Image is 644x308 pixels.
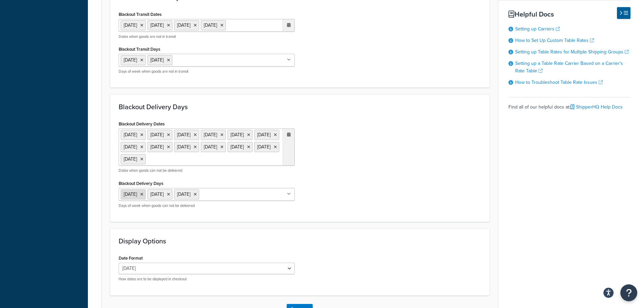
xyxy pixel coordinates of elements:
[124,191,137,198] span: [DATE]
[515,60,623,74] a: Setting up a Table Rate Carrier Based on a Carrier's Rate Table
[150,191,164,198] span: [DATE]
[617,7,630,19] button: Hide Help Docs
[254,142,279,152] li: [DATE]
[147,130,172,140] li: [DATE]
[201,130,226,140] li: [DATE]
[119,203,295,208] p: Days of week when goods can not be delivered
[119,237,481,245] h3: Display Options
[515,25,560,32] a: Setting up Carriers
[201,142,226,152] li: [DATE]
[124,56,137,64] span: [DATE]
[174,142,199,152] li: [DATE]
[121,154,146,164] li: [DATE]
[177,191,190,198] span: [DATE]
[254,130,279,140] li: [DATE]
[620,284,637,301] button: Open Resource Center
[228,142,253,152] li: [DATE]
[515,37,594,44] a: How to Set Up Custom Table Rates
[119,168,295,173] p: Dates when goods can not be delivered
[508,97,630,112] div: Find all of our helpful docs at:
[121,142,146,152] li: [DATE]
[119,69,295,74] p: Days of week when goods are not in transit
[174,20,199,30] li: [DATE]
[228,130,253,140] li: [DATE]
[119,12,162,17] label: Blackout Transit Dates
[174,130,199,140] li: [DATE]
[147,142,172,152] li: [DATE]
[147,20,172,30] li: [DATE]
[119,277,295,282] p: How dates are to be displayed in checkout
[201,20,226,30] li: [DATE]
[119,47,160,52] label: Blackout Transit Days
[150,56,164,64] span: [DATE]
[119,181,163,186] label: Blackout Delivery Days
[119,256,143,261] label: Date Format
[570,103,623,111] a: ShipperHQ Help Docs
[119,34,295,39] p: Dates when goods are not in transit
[515,48,629,55] a: Setting up Table Rates for Multiple Shipping Groups
[119,121,165,126] label: Blackout Delivery Dates
[121,130,146,140] li: [DATE]
[119,103,481,111] h3: Blackout Delivery Days
[515,79,603,86] a: How to Troubleshoot Table Rate Issues
[508,10,630,18] h3: Helpful Docs
[121,20,146,30] li: [DATE]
